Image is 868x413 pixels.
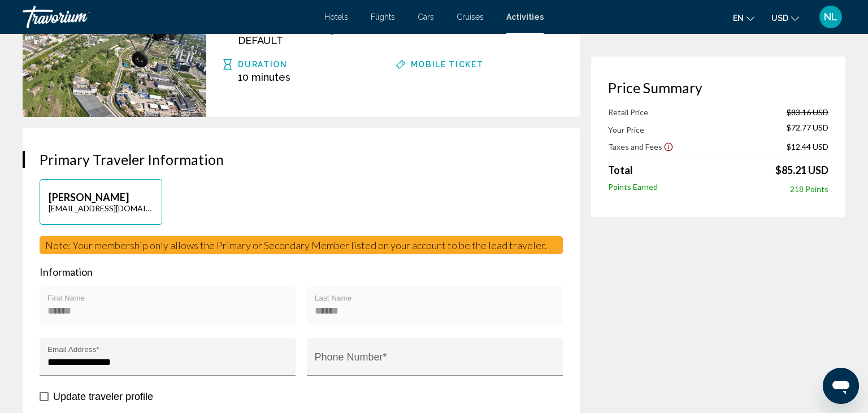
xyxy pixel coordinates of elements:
[411,60,484,69] span: Mobile ticket
[816,5,845,29] button: User Menu
[787,123,828,135] span: $72.77 USD
[771,14,788,23] span: USD
[824,11,837,23] span: NL
[49,191,153,203] p: [PERSON_NAME]
[457,12,484,21] a: Cruises
[608,79,828,96] h3: Price Summary
[775,164,828,176] div: $85.21 USD
[733,14,744,23] span: en
[53,391,153,402] span: Update traveler profile
[771,10,799,26] button: Change currency
[40,179,162,225] button: [PERSON_NAME][EMAIL_ADDRESS][DOMAIN_NAME]
[608,164,633,176] span: Total
[823,368,859,404] iframe: Schaltfläche zum Öffnen des Messaging-Fensters
[790,184,828,194] span: 218 Points
[238,58,390,71] div: Duration
[324,12,348,21] a: Hotels
[787,142,828,151] span: $12.44 USD
[45,239,547,251] span: Note: Your membership only allows the Primary or Secondary Member listed on your account to be th...
[787,107,828,117] span: $83.16 USD
[608,182,658,194] span: Points Earned
[238,71,290,83] span: 10 minutes
[418,12,434,21] a: Cars
[506,12,544,21] a: Activities
[49,203,153,213] p: [EMAIL_ADDRESS][DOMAIN_NAME]
[663,141,674,151] button: Show Taxes and Fees disclaimer
[371,12,395,21] a: Flights
[608,142,662,151] span: Taxes and Fees
[608,107,648,117] span: Retail Price
[608,125,644,134] span: Your Price
[40,151,224,168] span: Primary Traveler Information
[23,6,313,28] a: Travorium
[40,266,563,278] p: Information
[733,10,754,26] button: Change language
[608,141,674,152] button: Show Taxes and Fees breakdown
